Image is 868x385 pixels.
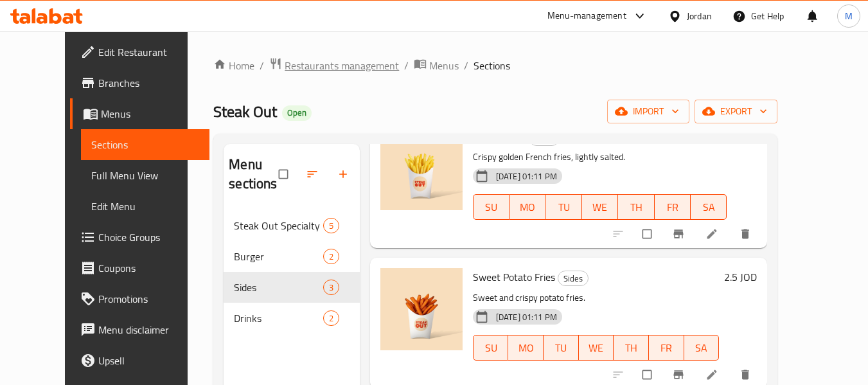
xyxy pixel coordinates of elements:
[234,310,323,326] span: Drinks
[508,335,544,361] button: MO
[282,105,312,121] div: Open
[380,268,463,350] img: Sweet Potato Fries
[473,335,509,361] button: SU
[260,58,264,73] li: /
[323,280,339,295] div: items
[81,129,210,160] a: Sections
[695,100,777,123] button: export
[689,339,714,357] span: SA
[579,335,614,361] button: WE
[551,198,576,217] span: TU
[549,339,574,357] span: TU
[618,194,654,220] button: TH
[91,168,200,183] span: Full Menu View
[285,58,399,73] span: Restaurants management
[617,103,679,120] span: import
[91,199,200,214] span: Edit Menu
[298,160,329,188] span: Sort sections
[705,228,721,240] a: Edit menu item
[513,339,538,357] span: MO
[649,335,684,361] button: FR
[607,100,689,123] button: import
[323,218,339,233] div: items
[547,8,626,24] div: Menu-management
[582,194,618,220] button: WE
[614,335,649,361] button: TH
[213,97,277,126] span: Steak Out
[491,311,562,323] span: [DATE] 01:11 PM
[584,339,609,357] span: WE
[731,220,762,248] button: delete
[271,162,298,186] span: Select all sections
[224,272,360,303] div: Sides3
[654,339,679,357] span: FR
[324,251,339,263] span: 2
[414,57,459,74] a: Menus
[224,241,360,272] div: Burger2
[660,198,686,217] span: FR
[619,339,644,357] span: TH
[70,67,210,98] a: Branches
[224,303,360,334] div: Drinks2
[98,260,200,276] span: Coupons
[473,149,727,165] p: Crispy golden French fries, lightly salted.
[724,268,757,286] h6: 2.5 JOD
[269,57,399,74] a: Restaurants management
[324,282,339,294] span: 3
[664,220,695,248] button: Branch-specific-item
[655,194,691,220] button: FR
[234,218,323,233] span: Steak Out Specialty
[545,194,581,220] button: TU
[691,194,727,220] button: SA
[473,194,509,220] button: SU
[70,345,210,376] a: Upsell
[544,335,579,361] button: TU
[324,312,339,325] span: 2
[101,106,200,121] span: Menus
[380,128,463,210] img: French Fries
[464,58,468,73] li: /
[479,198,504,217] span: SU
[558,271,588,286] span: Sides
[98,229,200,245] span: Choice Groups
[70,98,210,129] a: Menus
[429,58,459,73] span: Menus
[491,170,562,183] span: [DATE] 01:11 PM
[404,58,409,73] li: /
[635,222,662,246] span: Select to update
[91,137,200,152] span: Sections
[282,107,312,118] span: Open
[474,58,510,73] span: Sections
[479,339,504,357] span: SU
[98,291,200,307] span: Promotions
[70,314,210,345] a: Menu disclaimer
[213,58,254,73] a: Home
[98,75,200,91] span: Branches
[558,271,589,286] div: Sides
[732,128,757,146] h6: 2 JOD
[234,249,323,264] span: Burger
[70,253,210,283] a: Coupons
[98,44,200,60] span: Edit Restaurant
[473,267,555,287] span: Sweet Potato Fries
[705,103,767,120] span: export
[234,280,323,295] span: Sides
[98,322,200,337] span: Menu disclaimer
[705,368,721,381] a: Edit menu item
[229,155,279,193] h2: Menu sections
[684,335,720,361] button: SA
[845,9,853,23] span: M
[329,160,360,188] button: Add section
[473,290,720,306] p: Sweet and crispy potato fries.
[696,198,722,217] span: SA
[70,283,210,314] a: Promotions
[323,249,339,264] div: items
[224,205,360,339] nav: Menu sections
[323,310,339,326] div: items
[509,194,545,220] button: MO
[224,210,360,241] div: Steak Out Specialty5
[98,353,200,368] span: Upsell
